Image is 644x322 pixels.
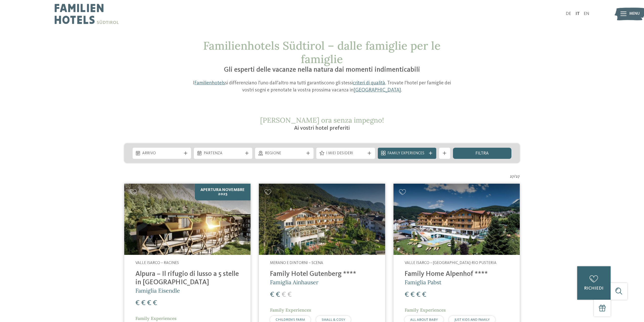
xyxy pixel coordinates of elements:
span: € [405,291,409,298]
span: [PERSON_NAME] ora senza impegno! [260,116,384,125]
span: Famiglia Pabst [405,279,442,286]
span: I miei desideri [326,151,365,156]
a: DE [566,12,571,16]
span: Arrivo [142,151,181,156]
span: JUST KIDS AND FAMILY [454,318,490,321]
span: Famiglia Eisendle [135,287,180,294]
span: Family Experiences [135,315,177,321]
a: Familienhotels [194,81,225,86]
span: Family Experiences [405,307,446,313]
img: Cercate un hotel per famiglie? Qui troverete solo i migliori! [124,184,251,255]
span: richiedi [584,286,604,291]
h4: Alpura – Il rifugio di lusso a 5 stelle in [GEOGRAPHIC_DATA] [135,270,239,287]
a: richiedi [577,266,611,300]
span: € [282,291,286,298]
img: Family Home Alpenhof **** [393,184,520,255]
span: 27 [510,174,514,180]
a: [GEOGRAPHIC_DATA] [354,88,401,93]
span: € [270,291,274,298]
span: € [422,291,426,298]
span: Gli esperti delle vacanze nella natura dai momenti indimenticabili [224,66,420,73]
a: IT [575,12,580,16]
span: € [135,299,140,307]
a: EN [584,12,589,16]
span: ALL ABOUT BABY [410,318,438,321]
span: Merano e dintorni – Scena [270,261,323,265]
span: Valle Isarco – [GEOGRAPHIC_DATA]-Rio Pusteria [405,261,496,265]
span: Ai vostri hotel preferiti [294,125,350,131]
span: € [141,299,146,307]
span: / [514,174,516,180]
span: Familienhotels Südtirol – dalle famiglie per le famiglie [203,39,441,66]
img: Family Hotel Gutenberg **** [259,184,385,255]
span: filtra [475,151,489,156]
span: 27 [516,174,520,180]
p: I si differenziano l’uno dall’altro ma tutti garantiscono gli stessi . Trovate l’hotel per famigl... [190,80,454,94]
span: SMALL & COSY [322,318,345,321]
a: criteri di qualità [353,81,385,86]
span: € [416,291,421,298]
span: CHILDREN’S FARM [276,318,305,321]
h4: Family Home Alpenhof **** [405,270,509,278]
span: Regione [265,151,304,156]
span: € [287,291,292,298]
span: € [276,291,280,298]
span: Valle Isarco – Racines [135,261,179,265]
span: Partenza [204,151,243,156]
span: € [153,299,157,307]
span: € [410,291,415,298]
span: € [147,299,151,307]
span: Family Experiences [387,151,426,156]
span: Menu [629,11,640,17]
span: Family Experiences [270,307,311,313]
h4: Family Hotel Gutenberg **** [270,270,374,278]
span: Famiglia Ainhauser [270,279,319,286]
